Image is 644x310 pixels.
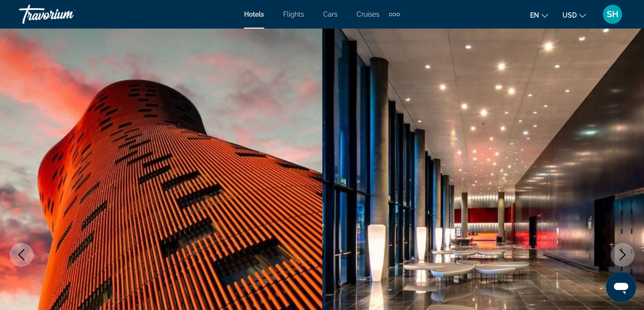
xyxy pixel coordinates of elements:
[357,10,379,18] a: Cruises
[530,11,539,19] span: en
[606,272,636,302] iframe: Schaltfläche zum Öffnen des Messaging-Fensters
[10,243,33,267] button: Previous image
[244,10,264,18] a: Hotels
[323,10,337,18] a: Cars
[611,243,634,267] button: Next image
[19,2,114,27] a: Travorium
[607,10,618,19] span: SH
[562,8,586,22] button: Change currency
[283,10,304,18] a: Flights
[562,11,577,19] span: USD
[600,4,625,24] button: User Menu
[530,8,548,22] button: Change language
[389,7,400,22] button: Extra navigation items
